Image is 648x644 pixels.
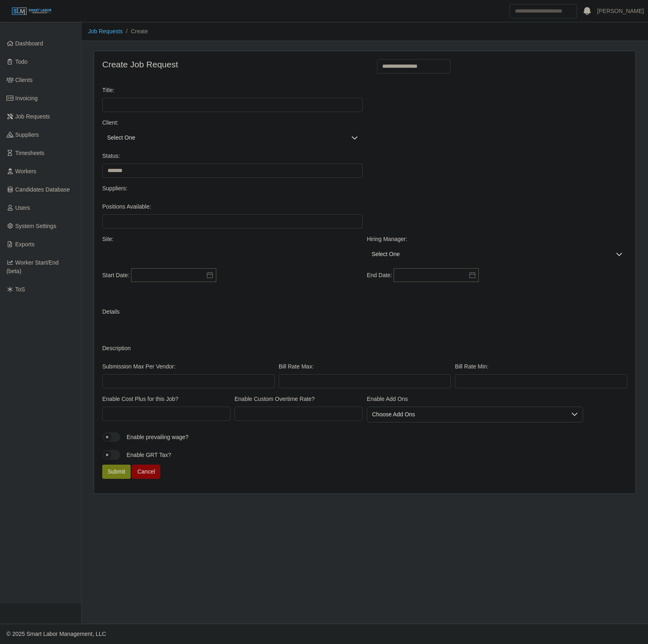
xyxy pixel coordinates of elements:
[15,168,37,174] span: Workers
[367,395,408,403] label: Enable Add Ons
[15,286,25,293] span: ToS
[367,271,392,280] label: End Date:
[11,7,52,16] img: SLM Logo
[15,40,43,47] span: Dashboard
[102,59,359,69] h4: Create Job Request
[102,130,347,145] span: Select One
[102,271,129,280] label: Start Date:
[6,631,106,637] span: © 2025 Smart Labor Management, LLC
[279,362,314,371] label: Bill Rate Max:
[102,202,151,211] label: Positions Available:
[15,58,28,65] span: Todo
[102,118,118,127] label: Client:
[102,450,120,460] button: Enable GRT Tax?
[510,4,577,18] input: Search
[455,362,488,371] label: Bill Rate Min:
[102,152,120,160] label: Status:
[235,395,315,403] label: Enable Custom Overtime Rate?
[15,131,39,138] span: Suppliers
[127,434,189,440] span: Enable prevailing wage?
[102,235,114,243] label: Site:
[597,7,644,15] a: [PERSON_NAME]
[102,432,120,442] button: Enable prevailing wage?
[15,95,38,101] span: Invoicing
[132,465,160,479] a: Cancel
[102,362,176,371] label: Submission Max Per Vendor:
[15,150,45,156] span: Timesheets
[127,452,171,458] span: Enable GRT Tax?
[15,113,50,120] span: Job Requests
[15,223,56,229] span: System Settings
[15,205,30,211] span: Users
[102,184,127,193] label: Suppliers:
[88,28,123,34] a: Job Requests
[15,77,33,83] span: Clients
[367,235,407,243] label: Hiring Manager:
[102,344,131,353] label: Description
[6,259,59,274] span: Worker Start/End (beta)
[367,407,566,422] div: Choose Add Ons
[102,465,131,479] button: Submit
[15,241,34,248] span: Exports
[123,27,148,36] li: Create
[102,308,120,316] label: Details
[367,247,611,262] span: Select One
[102,86,114,95] label: Title:
[102,395,179,403] label: Enable Cost Plus for this Job?
[15,186,70,193] span: Candidates Database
